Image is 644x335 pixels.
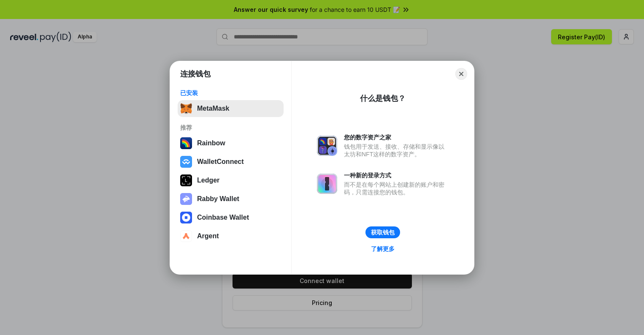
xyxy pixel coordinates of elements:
button: MetaMask [178,100,284,117]
div: Argent [197,232,219,240]
div: 而不是在每个网站上创建新的账户和密码，只需连接您的钱包。 [344,181,449,196]
div: MetaMask [197,105,229,112]
div: WalletConnect [197,158,244,166]
img: svg+xml,%3Csvg%20width%3D%2228%22%20height%3D%2228%22%20viewBox%3D%220%200%2028%2028%22%20fill%3D... [180,212,192,223]
div: Coinbase Wallet [197,214,249,221]
button: Rabby Wallet [178,191,284,207]
div: 您的数字资产之家 [344,133,449,141]
div: Rabby Wallet [197,195,239,203]
div: 获取钱包 [371,229,395,236]
div: 了解更多 [371,245,395,253]
button: Close [455,68,467,80]
a: 了解更多 [366,243,400,254]
button: Rainbow [178,135,284,152]
button: Ledger [178,172,284,189]
button: Argent [178,228,284,245]
div: 钱包用于发送、接收、存储和显示像以太坊和NFT这样的数字资产。 [344,143,449,158]
div: 推荐 [180,124,281,131]
button: 获取钱包 [365,226,400,238]
div: 什么是钱包？ [360,93,406,103]
div: Rainbow [197,139,225,147]
img: svg+xml,%3Csvg%20width%3D%2228%22%20height%3D%2228%22%20viewBox%3D%220%200%2028%2028%22%20fill%3D... [180,230,192,242]
img: svg+xml,%3Csvg%20xmlns%3D%22http%3A%2F%2Fwww.w3.org%2F2000%2Fsvg%22%20fill%3D%22none%22%20viewBox... [317,174,337,194]
img: svg+xml,%3Csvg%20xmlns%3D%22http%3A%2F%2Fwww.w3.org%2F2000%2Fsvg%22%20fill%3D%22none%22%20viewBox... [317,136,337,156]
img: svg+xml,%3Csvg%20width%3D%22120%22%20height%3D%22120%22%20viewBox%3D%220%200%20120%20120%22%20fil... [180,137,192,149]
button: Coinbase Wallet [178,209,284,226]
h1: 连接钱包 [180,69,211,79]
img: svg+xml,%3Csvg%20fill%3D%22none%22%20height%3D%2233%22%20viewBox%3D%220%200%2035%2033%22%20width%... [180,103,192,114]
div: Ledger [197,177,219,184]
button: WalletConnect [178,153,284,170]
img: svg+xml,%3Csvg%20xmlns%3D%22http%3A%2F%2Fwww.w3.org%2F2000%2Fsvg%22%20fill%3D%22none%22%20viewBox... [180,193,192,205]
img: svg+xml,%3Csvg%20width%3D%2228%22%20height%3D%2228%22%20viewBox%3D%220%200%2028%2028%22%20fill%3D... [180,156,192,168]
img: svg+xml,%3Csvg%20xmlns%3D%22http%3A%2F%2Fwww.w3.org%2F2000%2Fsvg%22%20width%3D%2228%22%20height%3... [180,174,192,186]
div: 一种新的登录方式 [344,172,449,179]
div: 已安装 [180,89,281,97]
